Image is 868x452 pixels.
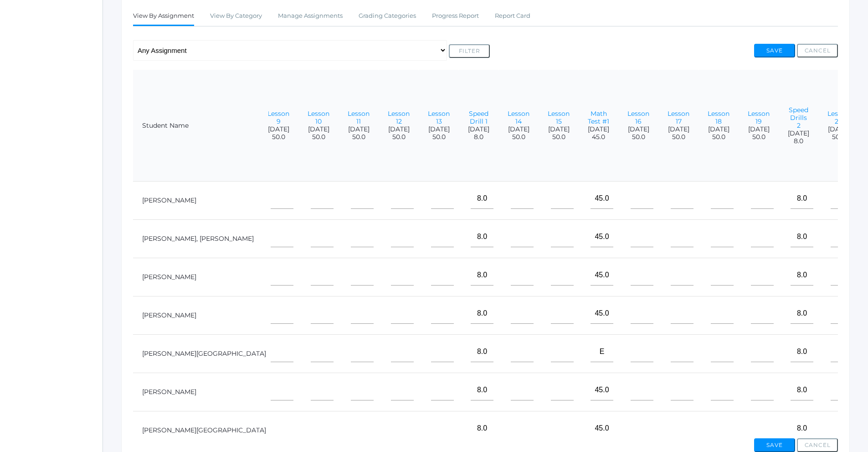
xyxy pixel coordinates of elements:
button: Filter [449,44,490,58]
a: Lesson 10 [308,109,329,125]
span: 50.0 [308,133,329,141]
span: 50.0 [708,133,729,141]
span: 50.0 [508,133,529,141]
button: Save [754,438,795,452]
a: Manage Assignments [278,7,343,25]
a: [PERSON_NAME] [142,273,196,281]
a: Math Test #1 [588,109,609,125]
span: 50.0 [748,133,770,141]
span: 50.0 [548,133,570,141]
span: [DATE] [588,125,609,133]
button: Save [754,44,795,57]
a: Lesson 9 [267,109,289,125]
a: Speed Drills 2 [789,106,808,130]
span: 50.0 [827,133,849,141]
button: Cancel [797,438,838,452]
span: [DATE] [827,125,849,133]
span: 50.0 [428,133,450,141]
span: 45.0 [588,133,609,141]
a: Lesson 15 [548,109,570,125]
a: Lesson 12 [388,109,410,125]
span: 50.0 [627,133,649,141]
a: [PERSON_NAME] [142,311,196,319]
a: Lesson 17 [668,109,689,125]
a: Lesson 16 [627,109,649,125]
a: Report Card [495,7,530,25]
a: Lesson 19 [748,109,770,125]
span: 8.0 [468,133,489,141]
span: [DATE] [668,125,689,133]
a: Lesson 18 [708,109,729,125]
a: Grading Categories [359,7,416,25]
span: [DATE] [388,125,410,133]
span: [DATE] [708,125,729,133]
span: 50.0 [267,133,289,141]
span: [DATE] [748,125,770,133]
span: [DATE] [428,125,450,133]
span: [DATE] [468,125,489,133]
th: Student Name [133,70,268,182]
span: [DATE] [508,125,529,133]
a: View By Category [210,7,262,25]
a: [PERSON_NAME] [142,196,196,204]
span: 50.0 [388,133,410,141]
span: [DATE] [308,125,329,133]
a: [PERSON_NAME][GEOGRAPHIC_DATA] [142,349,266,358]
span: [DATE] [267,125,289,133]
span: 8.0 [788,137,809,145]
a: Lesson 11 [348,109,370,125]
button: Cancel [797,44,838,57]
span: [DATE] [548,125,570,133]
span: [DATE] [627,125,649,133]
a: View By Assignment [133,7,194,26]
a: Progress Report [432,7,479,25]
span: [DATE] [788,130,809,137]
a: [PERSON_NAME], [PERSON_NAME] [142,234,254,243]
a: [PERSON_NAME] [142,388,196,396]
a: Lesson 20 [827,109,849,125]
a: Lesson 13 [428,109,450,125]
span: 50.0 [348,133,370,141]
a: [PERSON_NAME][GEOGRAPHIC_DATA] [142,426,266,434]
span: [DATE] [348,125,370,133]
span: 50.0 [668,133,689,141]
a: Lesson 14 [508,109,529,125]
a: Speed Drill 1 [469,109,488,125]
